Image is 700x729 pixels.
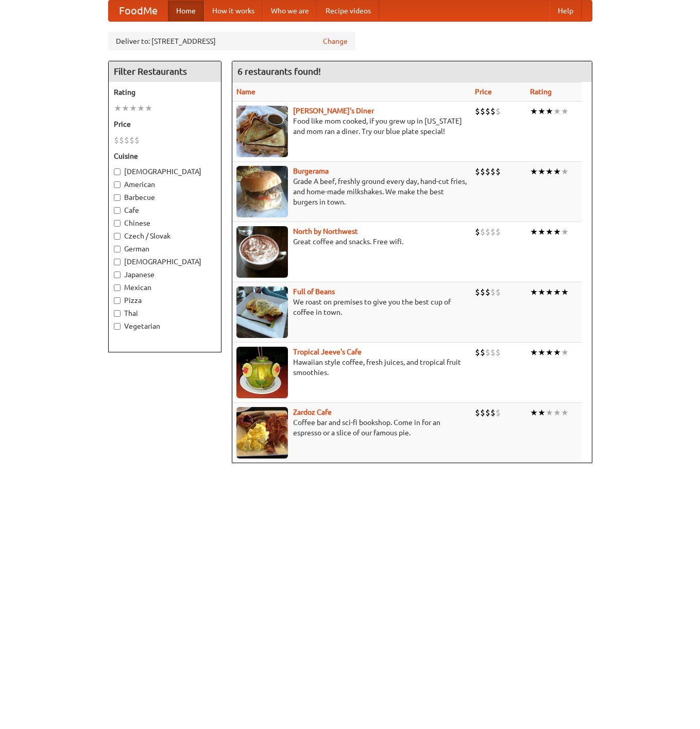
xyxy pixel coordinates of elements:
[485,106,490,117] li: $
[490,286,496,298] li: $
[114,308,216,318] label: Thai
[553,286,561,298] li: ★
[485,166,490,177] li: $
[530,226,538,238] li: ★
[545,106,553,117] li: ★
[114,151,216,161] h5: Cuisine
[114,205,216,215] label: Cafe
[114,257,216,267] label: [DEMOGRAPHIC_DATA]
[561,106,569,117] li: ★
[545,226,553,238] li: ★
[545,347,553,358] li: ★
[114,321,216,331] label: Vegetarian
[114,220,121,227] input: Chinese
[538,286,545,298] li: ★
[496,106,501,117] li: $
[561,407,569,418] li: ★
[485,226,490,238] li: $
[530,166,538,177] li: ★
[538,226,545,238] li: ★
[545,407,553,418] li: ★
[129,103,137,114] li: ★
[475,407,480,418] li: $
[485,347,490,358] li: $
[480,347,485,358] li: $
[293,287,335,296] a: Full of Beans
[114,87,216,97] h5: Rating
[114,269,216,280] label: Japanese
[114,231,216,241] label: Czech / Slovak
[545,286,553,298] li: ★
[108,32,355,50] div: Deliver to: [STREET_ADDRESS]
[550,1,582,21] a: Help
[480,166,485,177] li: $
[114,179,216,190] label: American
[553,407,561,418] li: ★
[236,297,467,317] p: We roast on premises to give you the best cup of coffee in town.
[496,286,501,298] li: $
[204,1,263,21] a: How it works
[114,207,121,214] input: Cafe
[236,176,467,207] p: Grade A beef, freshly ground every day, hand-cut fries, and home-made milkshakes. We make the bes...
[236,226,288,278] img: north.jpg
[114,168,121,175] input: [DEMOGRAPHIC_DATA]
[236,286,288,338] img: beans.jpg
[137,103,145,114] li: ★
[496,166,501,177] li: $
[109,1,168,21] a: FoodMe
[114,181,121,188] input: American
[530,407,538,418] li: ★
[236,417,467,438] p: Coffee bar and sci-fi bookshop. Come in for an espresso or a slice of our famous pie.
[317,1,379,21] a: Recipe videos
[236,236,467,247] p: Great coffee and snacks. Free wifi.
[293,227,358,235] a: North by Northwest
[561,166,569,177] li: ★
[538,347,545,358] li: ★
[561,286,569,298] li: ★
[530,347,538,358] li: ★
[480,286,485,298] li: $
[293,107,374,115] b: [PERSON_NAME]'s Diner
[530,106,538,117] li: ★
[109,61,221,82] h4: Filter Restaurants
[114,310,121,317] input: Thai
[168,1,204,21] a: Home
[114,246,121,252] input: German
[114,192,216,202] label: Barbecue
[490,226,496,238] li: $
[293,167,329,175] a: Burgerama
[496,347,501,358] li: $
[114,103,122,114] li: ★
[237,66,321,76] ng-pluralize: 6 restaurants found!
[114,259,121,265] input: [DEMOGRAPHIC_DATA]
[490,106,496,117] li: $
[236,166,288,217] img: burgerama.jpg
[323,36,348,46] a: Change
[236,116,467,137] p: Food like mom cooked, if you grew up in [US_STATE] and mom ran a diner. Try our blue plate special!
[496,226,501,238] li: $
[490,407,496,418] li: $
[530,88,552,96] a: Rating
[145,103,152,114] li: ★
[561,226,569,238] li: ★
[490,166,496,177] li: $
[475,106,480,117] li: $
[553,226,561,238] li: ★
[530,286,538,298] li: ★
[490,347,496,358] li: $
[561,347,569,358] li: ★
[236,88,255,96] a: Name
[538,166,545,177] li: ★
[114,284,121,291] input: Mexican
[114,119,216,129] h5: Price
[129,134,134,146] li: $
[293,348,362,356] a: Tropical Jeeve's Cafe
[553,106,561,117] li: ★
[475,88,492,96] a: Price
[475,226,480,238] li: $
[114,134,119,146] li: $
[119,134,124,146] li: $
[114,218,216,228] label: Chinese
